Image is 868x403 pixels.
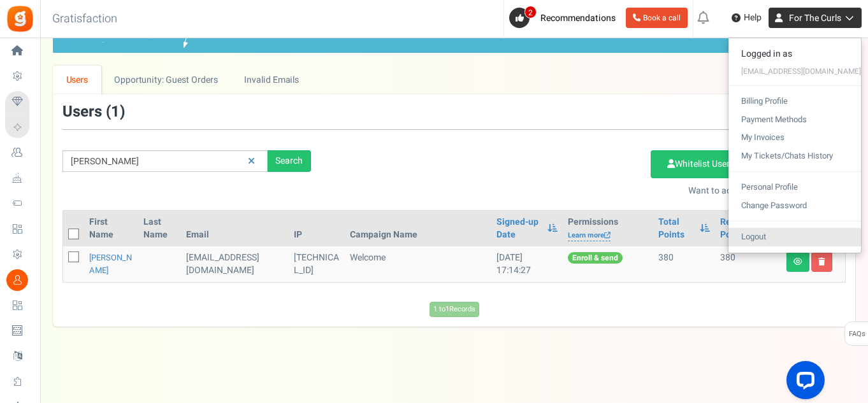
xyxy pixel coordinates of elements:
[330,185,846,197] p: Want to add multiple users?
[793,258,802,265] i: View details
[509,8,621,28] a: 2 Recommendations
[231,66,312,94] a: Invalid Emails
[540,11,616,25] span: Recommendations
[728,111,861,129] a: Payment Methods
[6,4,34,33] img: Gratisfaction
[491,246,563,282] td: [DATE] 17:14:27
[728,64,861,79] div: [EMAIL_ADDRESS][DOMAIN_NAME]
[38,6,131,32] h3: Gratisfaction
[727,8,767,28] a: Help
[289,211,345,246] th: IP
[111,101,120,123] span: 1
[89,251,132,276] a: [PERSON_NAME]
[651,150,746,178] a: Whitelist User
[563,211,653,246] th: Permissions
[728,197,861,215] a: Change Password
[789,11,841,25] span: For The Curls
[728,147,861,166] a: My Tickets/Chats History
[728,228,861,246] a: Logout
[720,216,776,241] a: Redeemable Points
[626,8,688,28] a: Book a call
[524,6,537,18] span: 2
[568,252,623,264] span: Enroll & send
[658,216,693,241] a: Total Points
[345,246,491,282] td: Welcome
[181,211,289,246] th: Email
[345,211,491,246] th: Campaign Name
[62,150,268,172] input: Search by email or name
[289,246,345,282] td: [TECHNICAL_ID]
[138,211,180,246] th: Last Name
[728,92,861,111] a: Billing Profile
[848,322,865,346] span: FAQs
[728,129,861,147] a: My Invoices
[84,211,138,246] th: First Name
[728,45,861,64] div: Logged in as
[741,11,762,24] span: Help
[268,150,311,172] div: Search
[53,66,101,94] a: Users
[653,246,715,282] td: 380
[728,178,861,197] a: Personal Profile
[181,246,289,282] td: [EMAIL_ADDRESS][DOMAIN_NAME]
[568,230,611,241] a: Learn more
[242,150,261,173] a: Reset
[496,216,541,241] a: Signed-up Date
[101,66,231,94] a: Opportunity: Guest Orders
[818,258,825,265] i: Delete user
[62,104,125,120] h3: Users ( )
[715,246,781,282] td: 380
